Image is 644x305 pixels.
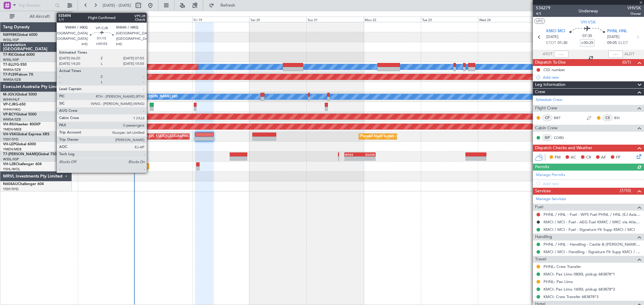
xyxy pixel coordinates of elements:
div: Wed 24 [478,17,535,22]
span: VH-VSK [581,19,596,25]
a: VHHH/HKG [3,107,21,112]
input: Trip Number [18,1,53,10]
a: PHNL / HNL - Handling - Castle & [PERSON_NAME] Avn PHNL / HNL [543,242,641,247]
span: PHNL HNL [607,28,627,34]
div: ISP [542,134,552,141]
div: - [345,157,360,160]
div: Underway [579,8,598,14]
span: VH-L2B [3,162,16,166]
div: - [360,157,375,160]
a: VP-CJRG-650 [3,103,26,106]
a: BBT [554,115,567,121]
span: M-JGVJ [3,93,16,96]
a: YMEN/MEB [3,127,21,132]
span: N8998K [3,33,17,37]
div: Sun 21 [306,17,364,22]
a: YSSY/SYD [3,137,18,142]
span: VHVSK [627,5,641,11]
span: [DATE] [607,34,620,40]
div: CS [603,115,613,121]
span: Leg Information [535,81,566,88]
span: (7/10) [620,187,631,194]
span: (0/1) [622,59,631,65]
a: YSHL/WOL [3,167,20,171]
div: [PERSON_NAME][GEOGRAPHIC_DATA] ([PERSON_NAME] Intl) [79,92,178,101]
a: T7-PJ29Falcon 7X [3,73,33,77]
div: [DATE] [73,12,84,17]
span: 01:30 [558,40,567,46]
span: T7-[PERSON_NAME] [3,152,38,156]
a: WIHH/HLP [3,97,20,102]
span: [DATE] - [DATE] [103,3,131,8]
span: Owner [627,11,641,16]
a: T7-[PERSON_NAME]Global 7500 [3,152,59,156]
a: KMCI: Crew Transfer 683878*3 [543,294,598,299]
span: T7-RIC [3,53,14,57]
a: KMCI: Pax Limo 1600L pickup 683878*2 [543,287,615,292]
button: Refresh [206,1,242,10]
a: T7-RICGlobal 6000 [3,53,35,57]
a: N604AUChallenger 604 [3,182,44,186]
div: Wed 17 [78,17,135,22]
div: AOG Maint [US_STATE][GEOGRAPHIC_DATA] ([US_STATE] City Intl) [131,132,234,141]
span: ETOT [546,40,556,46]
span: N604AU [3,182,18,186]
a: PHNL: Pax Limo [543,279,573,284]
span: VH-VSK [3,133,16,136]
a: N8998KGlobal 6000 [3,33,37,37]
div: CP [542,115,552,121]
span: ATOT [543,51,553,57]
span: PM [555,155,561,161]
a: Manage Services [536,196,566,202]
span: VH-RIU [3,123,15,126]
span: VP-BCY [3,113,16,116]
a: Schedule Crew [536,97,562,103]
span: Flight Crew [535,105,557,112]
div: EGGW [360,153,375,156]
a: WSSL/XSP [3,58,19,62]
a: YSSY/SYD [3,187,18,191]
span: Services [535,188,551,195]
span: ELDT [618,40,628,46]
a: KMCI / MCI - Fuel - AEG Fuel KMKC / MKC via Atlantic (EJ Asia Only) [543,219,641,225]
span: Handling [535,234,552,241]
span: 534279 [536,5,550,11]
button: All Aircraft [7,12,66,21]
div: WSSS [345,153,360,156]
span: Fuel [535,204,543,211]
span: [DATE] [546,34,559,40]
a: WMSA/SZB [3,68,21,72]
a: WSSL/XSP [3,157,19,162]
a: VP-BCYGlobal 5000 [3,113,37,116]
span: AF [601,155,606,161]
div: Fri 19 [192,17,249,22]
a: BSI [614,115,628,121]
span: Dispatch Checks and Weather [535,145,592,152]
div: Thu 18 [135,17,192,22]
div: Mon 22 [364,17,421,22]
span: AC [571,155,576,161]
a: YMEN/MEB [3,147,21,152]
button: UTC [534,18,545,24]
a: M-JGVJGlobal 5000 [3,93,37,96]
a: PHNL: Crew Transfer [543,264,581,269]
a: WMSA/SZB [3,77,21,82]
span: 07:35 [582,33,592,39]
a: KMCI / MCI - Fuel - Signature Flt Supp KMCI / MCI [543,227,635,232]
div: Unplanned Maint [GEOGRAPHIC_DATA] ([GEOGRAPHIC_DATA]) [132,162,231,171]
a: VH-LEPGlobal 6000 [3,143,36,146]
a: WMSA/SZB [3,117,21,122]
a: KMCI / MCI - Handling - Signature Flt Supp KMCI / MCI [543,249,641,254]
span: Cabin Crew [535,125,558,132]
span: KMCI MCI [546,28,565,34]
span: T7-PJ29 [3,73,17,77]
span: All Aircraft [16,14,64,19]
div: Add new [543,75,641,80]
span: Crew [535,89,545,96]
div: CID number [543,67,565,72]
span: Travel [535,256,546,263]
a: WSSL/XSP [3,38,19,42]
a: T7-ELLYG-550 [3,63,27,67]
span: ALDT [624,51,634,57]
span: Dispatch To-Dos [535,59,566,66]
